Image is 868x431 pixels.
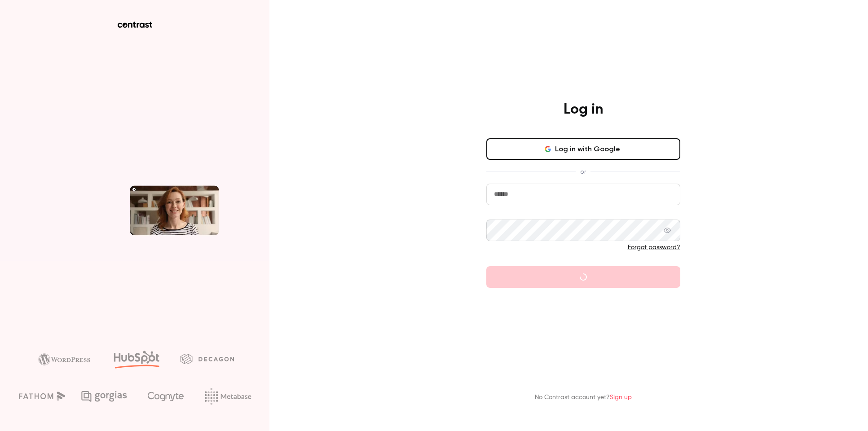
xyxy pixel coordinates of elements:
[628,244,680,251] a: Forgot password?
[535,393,632,402] p: No Contrast account yet?
[610,394,632,400] a: Sign up
[576,167,590,176] span: or
[180,354,234,364] img: decagon
[486,138,680,160] button: Log in with Google
[564,101,603,119] h4: Log in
